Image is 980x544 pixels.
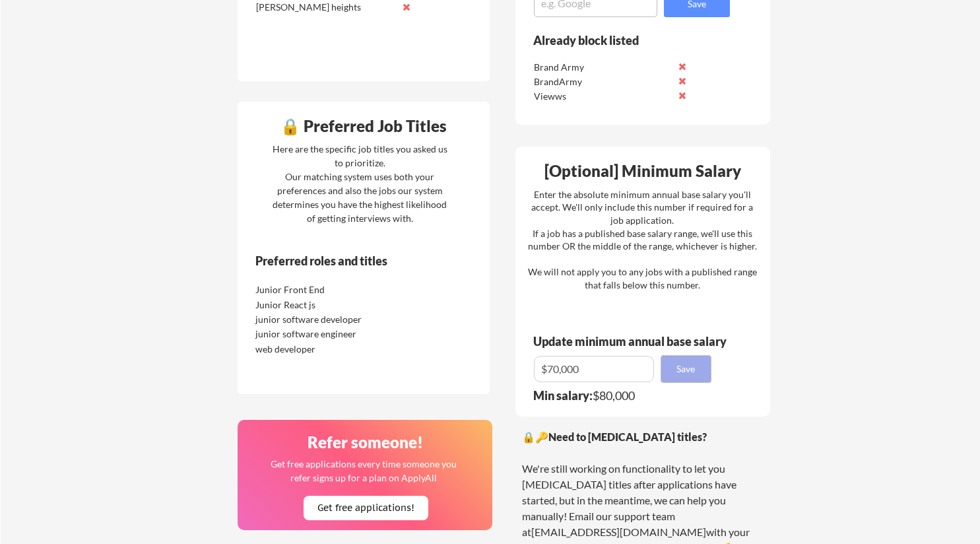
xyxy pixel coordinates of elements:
div: 🔒 Preferred Job Titles [241,118,486,134]
div: Refer someone! [243,434,488,450]
div: Here are the specific job titles you asked us to prioritize. Our matching system uses both your p... [269,142,451,225]
div: Enter the absolute minimum annual base salary you'll accept. We'll only include this number if re... [528,188,757,292]
div: [Optional] Minimum Salary [520,163,766,179]
div: Viewws [534,90,673,103]
div: web developer [255,343,395,356]
div: Brand Army [534,61,673,74]
strong: Need to [MEDICAL_DATA] titles? [548,430,707,443]
div: junior software developer [255,313,395,326]
a: [EMAIL_ADDRESS][DOMAIN_NAME] [531,526,706,538]
div: [PERSON_NAME] heights [256,1,395,14]
strong: Min salary: [533,388,593,403]
div: Preferred roles and titles [255,255,435,267]
div: BrandArmy [534,75,673,88]
div: junior software engineer [255,327,395,341]
div: Get free applications every time someone you refer signs up for a plan on ApplyAll [270,457,458,485]
button: Save [661,356,711,382]
input: E.g. $100,000 [534,356,654,382]
button: Get free applications! [304,496,428,520]
div: $80,000 [533,390,719,401]
div: Update minimum annual base salary [533,335,731,347]
div: Junior React js [255,298,395,312]
div: Already block listed [533,34,712,46]
div: Junior Front End [255,283,395,296]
